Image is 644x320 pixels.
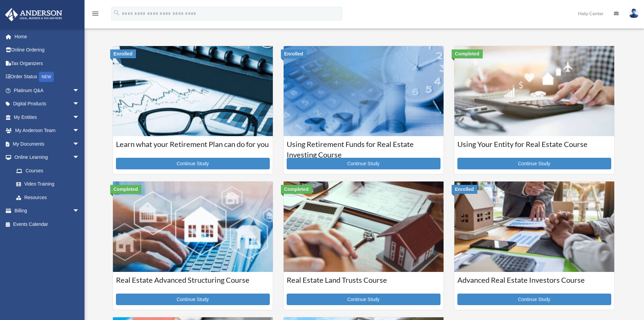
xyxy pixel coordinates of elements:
a: Resources [9,191,90,204]
div: Completed [281,185,312,194]
a: Courses [9,164,86,177]
span: arrow_drop_down [73,97,86,111]
h3: Real Estate Advanced Structuring Course [116,275,270,292]
div: NEW [39,72,54,82]
div: Completed [110,185,141,194]
a: menu [91,12,99,18]
a: Home [5,30,90,43]
div: Enrolled [452,185,477,194]
a: Continue Study [457,158,611,169]
img: Anderson Advisors Platinum Portal [3,8,64,21]
a: Continue Study [287,158,440,169]
a: Digital Productsarrow_drop_down [5,97,90,111]
h3: Using Retirement Funds for Real Estate Investing Course [287,139,440,156]
a: Continue Study [116,294,270,305]
a: My Documentsarrow_drop_down [5,137,90,151]
span: arrow_drop_down [73,204,86,218]
a: My Entitiesarrow_drop_down [5,110,90,124]
span: arrow_drop_down [73,137,86,151]
a: Billingarrow_drop_down [5,204,90,218]
h3: Real Estate Land Trusts Course [287,275,440,292]
a: Events Calendar [5,217,90,231]
a: Video Training [9,177,90,191]
i: search [113,9,120,17]
span: arrow_drop_down [73,110,86,124]
a: Order StatusNEW [5,70,90,84]
span: arrow_drop_down [73,151,86,165]
a: My Anderson Teamarrow_drop_down [5,124,90,137]
a: Online Ordering [5,43,90,57]
span: arrow_drop_down [73,84,86,98]
span: arrow_drop_down [73,124,86,138]
div: Enrolled [110,49,136,58]
a: Continue Study [457,294,611,305]
a: Online Learningarrow_drop_down [5,151,90,164]
img: User Pic [629,8,639,18]
a: Continue Study [287,294,440,305]
h3: Learn what your Retirement Plan can do for you [116,139,270,156]
div: Completed [452,49,483,58]
a: Continue Study [116,158,270,169]
h3: Using Your Entity for Real Estate Course [457,139,611,156]
i: menu [91,9,99,18]
h3: Advanced Real Estate Investors Course [457,275,611,292]
a: Platinum Q&Aarrow_drop_down [5,84,90,97]
a: Tax Organizers [5,57,90,70]
div: Enrolled [281,49,307,58]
